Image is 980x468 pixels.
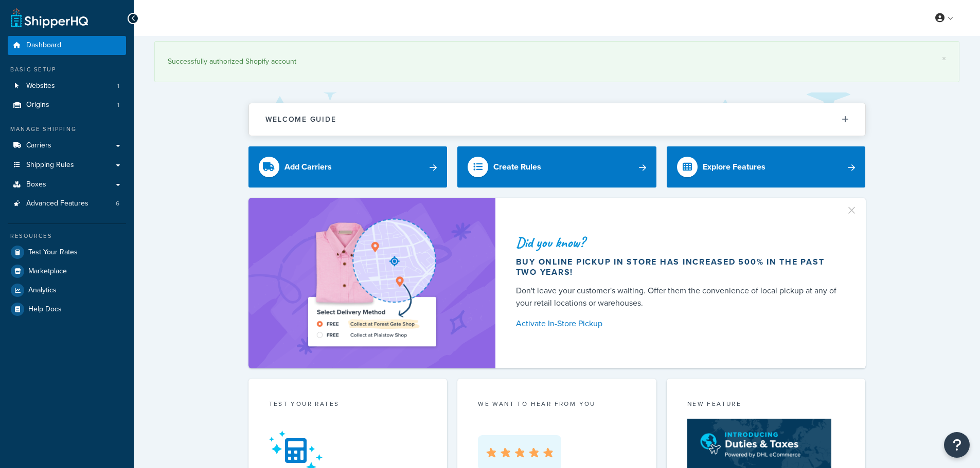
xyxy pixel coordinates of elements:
[493,160,541,174] div: Create Rules
[8,96,126,115] li: Origins
[8,96,126,115] a: Origins1
[269,399,427,411] div: Test your rates
[26,101,49,109] span: Origins
[8,125,126,134] div: Manage Shipping
[516,257,841,277] div: Buy online pickup in store has increased 500% in the past two years!
[8,243,126,261] a: Test Your Rates
[248,146,448,188] a: Add Carriers
[8,232,126,240] div: Resources
[249,103,865,136] button: Welcome Guide
[117,101,119,109] span: 1
[944,432,970,458] button: Open Resource Center
[26,141,51,150] span: Carriers
[168,54,946,69] div: Successfully authorized Shopify account
[28,305,62,314] span: Help Docs
[26,199,88,208] span: Advanced Features
[279,213,465,353] img: ad-shirt-map-b0359fc47e01cab431d101c4b569394f6a03f54285957d908178d52f29eb9668.png
[28,286,57,295] span: Analytics
[667,146,866,188] a: Explore Features
[26,82,55,90] span: Websites
[8,77,126,96] li: Websites
[942,54,946,63] a: ×
[8,262,126,280] a: Marketplace
[28,267,67,276] span: Marketplace
[8,300,126,319] a: Help Docs
[457,146,656,188] a: Create Rules
[8,77,126,96] a: Websites1
[516,316,841,331] a: Activate In-Store Pickup
[8,136,126,155] a: Carriers
[516,285,841,309] div: Don't leave your customer's waiting. Offer them the convenience of local pickup at any of your re...
[26,41,61,50] span: Dashboard
[8,175,126,194] a: Boxes
[26,180,46,189] span: Boxes
[116,199,119,208] span: 6
[8,36,126,55] a: Dashboard
[8,194,126,213] li: Advanced Features
[8,156,126,175] a: Shipping Rules
[516,235,841,250] div: Did you know?
[26,161,74,170] span: Shipping Rules
[28,248,78,257] span: Test Your Rates
[117,82,119,90] span: 1
[687,399,845,411] div: New Feature
[265,116,336,123] h2: Welcome Guide
[703,160,765,174] div: Explore Features
[8,281,126,299] a: Analytics
[284,160,332,174] div: Add Carriers
[478,399,636,408] p: we want to hear from you
[8,65,126,74] div: Basic Setup
[8,194,126,213] a: Advanced Features6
